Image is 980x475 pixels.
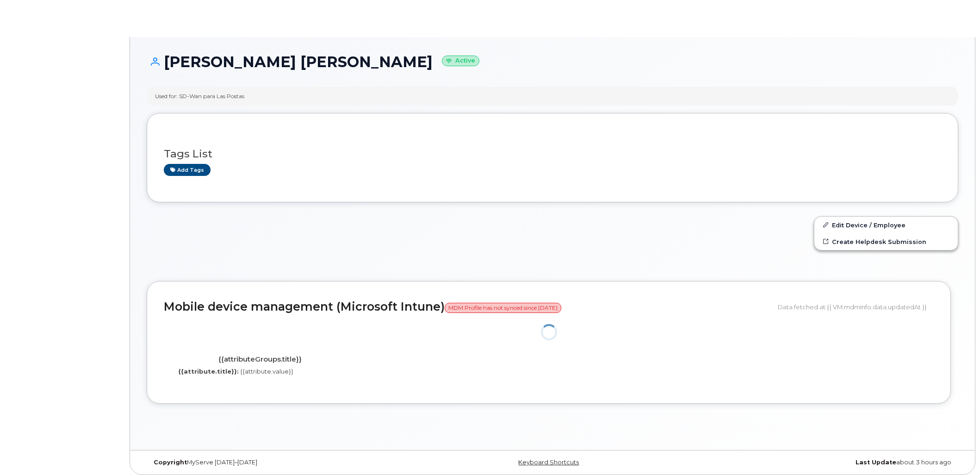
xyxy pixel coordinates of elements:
[147,459,417,466] div: MyServe [DATE]–[DATE]
[154,459,187,466] strong: Copyright
[164,300,771,313] h2: Mobile device management (Microsoft Intune)
[240,368,293,375] span: {{attribute.value}}
[445,303,561,313] span: MDM Profile has not synced since [DATE]
[164,164,211,175] a: Add tags
[518,459,579,466] a: Keyboard Shortcuts
[178,367,239,376] label: {{attribute.title}}:
[814,217,958,233] a: Edit Device / Employee
[778,298,934,316] div: Data fetched at {{ VM.mdmInfo.data.updatedAt }}
[814,233,958,250] a: Create Helpdesk Submission
[442,56,479,66] small: Active
[688,459,958,466] div: about 3 hours ago
[147,54,958,70] h1: [PERSON_NAME] [PERSON_NAME]
[164,148,941,160] h3: Tags List
[155,92,244,100] div: Used for: SD-Wan para Las Postas
[171,356,349,363] h4: {{attributeGroups.title}}
[856,459,896,466] strong: Last Update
